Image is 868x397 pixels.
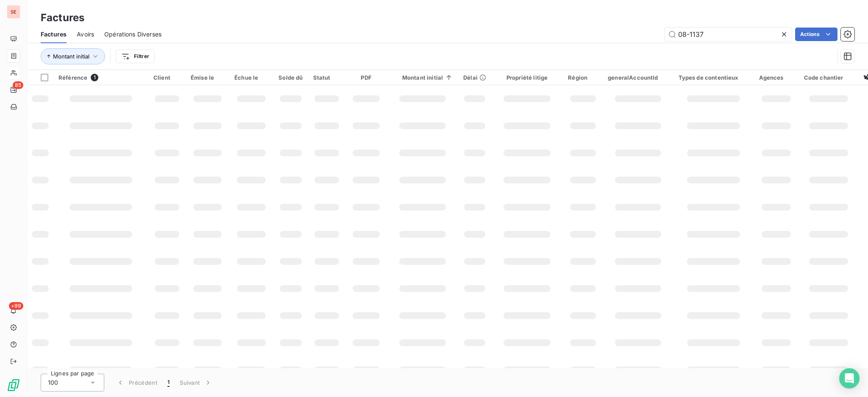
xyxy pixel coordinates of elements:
div: Types de contentieux [679,74,749,81]
div: Échue le [234,74,268,81]
div: Open Intercom Messenger [839,368,860,389]
div: SE [7,5,20,19]
button: Suivant [175,374,217,391]
span: Factures [41,30,67,39]
h3: Factures [41,10,84,25]
span: +99 [9,302,23,310]
button: Actions [795,28,837,41]
button: Précédent [111,374,162,391]
span: 1 [91,74,98,81]
span: Référence [58,74,87,81]
button: Filtrer [116,50,155,63]
div: generalAccountId [608,74,668,81]
div: Solde dû [278,74,303,81]
div: Statut [313,74,341,81]
span: 100 [48,378,58,387]
span: Opérations Diverses [104,30,161,39]
span: 1 [167,378,170,387]
div: PDF [351,74,381,81]
span: Avoirs [77,30,94,39]
span: 85 [13,81,23,89]
img: Logo LeanPay [7,378,20,392]
div: Montant initial [392,74,453,81]
div: Délai [463,74,486,81]
div: Client [153,74,181,81]
button: 1 [162,374,175,391]
button: Montant initial [41,48,105,64]
div: Région [568,74,598,81]
div: Propriété litige [496,74,558,81]
div: Code chantier [804,74,854,81]
div: Agences [759,74,794,81]
span: Montant initial [53,53,89,60]
div: Émise le [191,74,224,81]
input: Rechercher [665,28,792,41]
